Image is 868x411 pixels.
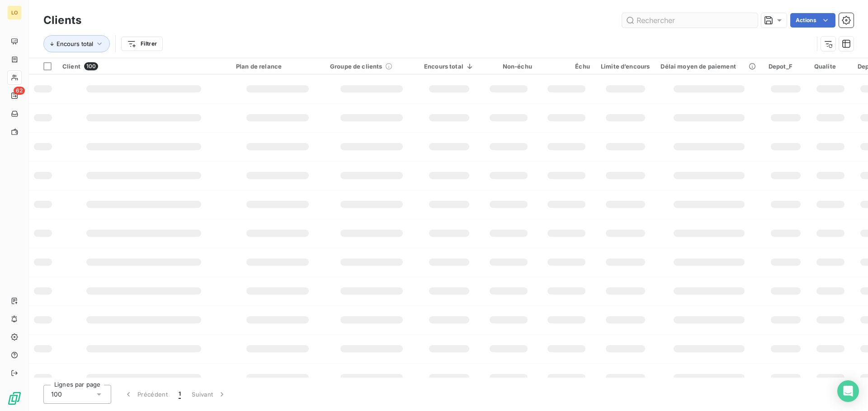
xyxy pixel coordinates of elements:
[121,37,163,51] button: Filtrer
[118,385,173,404] button: Précédent
[485,63,532,70] div: Non-échu
[51,390,62,399] span: 100
[173,385,186,404] button: 1
[14,87,25,95] span: 62
[769,63,803,70] div: Depot_F
[62,63,80,70] span: Client
[543,63,590,70] div: Échu
[7,5,22,20] div: LO
[790,13,835,28] button: Actions
[57,40,93,47] span: Encours total
[837,380,859,402] div: Open Intercom Messenger
[7,391,22,406] img: Logo LeanPay
[601,63,650,70] div: Limite d’encours
[424,63,474,70] div: Encours total
[330,63,382,70] span: Groupe de clients
[622,13,758,28] input: Rechercher
[84,62,98,70] span: 100
[236,63,319,70] div: Plan de relance
[43,12,81,28] h3: Clients
[186,385,232,404] button: Suivant
[43,35,110,52] button: Encours total
[179,390,181,399] span: 1
[814,63,847,70] div: Qualite
[660,63,757,70] div: Délai moyen de paiement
